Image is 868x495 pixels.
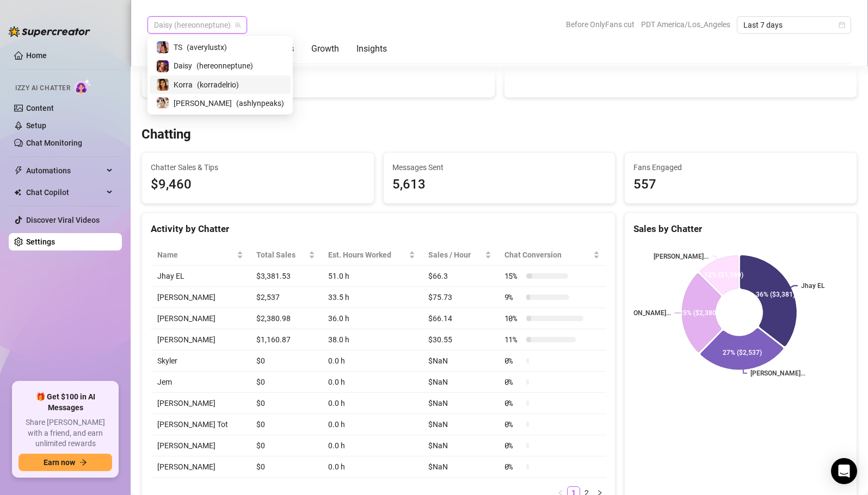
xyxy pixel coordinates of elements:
td: [PERSON_NAME] [151,308,250,329]
span: 0 % [504,376,522,388]
td: $2,380.98 [250,308,322,329]
td: 0.0 h [322,372,422,393]
a: Chat Monitoring [26,139,82,147]
td: [PERSON_NAME] Tot [151,414,250,435]
span: 9 % [504,291,522,303]
div: 5,613 [392,174,607,195]
a: Discover Viral Videos [26,216,100,224]
td: [PERSON_NAME] [151,393,250,414]
th: Name [151,245,250,266]
span: 0 % [504,355,522,367]
td: $30.55 [422,329,497,350]
a: Settings [26,237,55,246]
img: Ashlyn (@ashlynpeaks) [157,97,169,109]
span: ( hereonneptune ) [196,60,253,72]
img: logo-BBDzfeDw.svg [9,26,90,37]
td: $0 [250,393,322,414]
img: TS (@averylustx) [157,41,169,53]
span: [PERSON_NAME] [174,97,232,109]
img: Daisy (@hereonneptune) [157,60,169,72]
span: Korra [174,79,193,91]
text: [PERSON_NAME]... [617,309,672,317]
div: Sales by Chatter [633,222,848,236]
a: Content [26,104,54,112]
th: Sales / Hour [422,245,497,266]
div: Est. Hours Worked [328,249,407,261]
td: [PERSON_NAME] [151,435,250,456]
span: Daisy (hereonneptune) [154,17,241,33]
span: 11 % [504,334,522,346]
td: 0.0 h [322,456,422,478]
span: 0 % [504,461,522,473]
img: Chat Copilot [14,189,21,196]
span: Chat Copilot [26,184,103,201]
td: $0 [250,456,322,478]
span: Total Sales [256,249,306,261]
td: $75.73 [422,287,497,308]
text: [PERSON_NAME]... [750,369,805,377]
span: Sales / Hour [428,249,482,261]
td: $2,537 [250,287,322,308]
text: Jhay EL [801,282,825,290]
span: Chatter Sales & Tips [151,161,365,173]
td: Jem [151,372,250,393]
td: $66.14 [422,308,497,329]
span: 0 % [504,397,522,409]
td: $0 [250,414,322,435]
a: Home [26,51,47,60]
td: $1,160.87 [250,329,322,350]
span: Automations [26,162,103,179]
img: AI Chatter [75,79,91,95]
th: Total Sales [250,245,322,266]
div: Insights [356,42,387,55]
td: $0 [250,372,322,393]
span: $9,460 [151,174,365,195]
span: Last 7 days [743,17,845,33]
td: 38.0 h [322,329,422,350]
span: calendar [839,22,845,28]
h3: Chatting [141,126,191,143]
td: $NaN [422,393,497,414]
span: Earn now [44,458,75,467]
span: Fans Engaged [633,161,848,173]
td: [PERSON_NAME] [151,287,250,308]
td: $0 [250,350,322,372]
td: 0.0 h [322,393,422,414]
td: Jhay EL [151,266,250,287]
span: 15 % [504,270,522,282]
td: 51.0 h [322,266,422,287]
td: 33.5 h [322,287,422,308]
td: 0.0 h [322,414,422,435]
span: 0 % [504,418,522,430]
td: $NaN [422,456,497,478]
button: Earn nowarrow-right [19,454,112,471]
span: 10 % [504,312,522,324]
span: ( ashlynpeaks ) [236,97,284,109]
span: team [235,22,241,28]
th: Chat Conversion [498,245,607,266]
a: Setup [26,121,46,130]
td: 0.0 h [322,435,422,456]
span: Name [157,249,235,261]
span: Before OnlyFans cut [566,16,635,33]
td: $NaN [422,350,497,372]
div: Open Intercom Messenger [831,458,857,484]
td: 36.0 h [322,308,422,329]
span: ( korradelrio ) [197,79,239,91]
td: $0 [250,435,322,456]
div: Growth [311,42,339,55]
text: [PERSON_NAME]... [654,253,709,260]
span: Chat Conversion [504,249,592,261]
td: $3,381.53 [250,266,322,287]
span: Daisy [174,60,192,72]
span: arrow-right [79,459,87,466]
span: 0 % [504,440,522,452]
td: $NaN [422,372,497,393]
span: thunderbolt [14,166,23,175]
div: Activity by Chatter [151,222,606,236]
td: $NaN [422,435,497,456]
td: 0.0 h [322,350,422,372]
span: TS [174,41,182,53]
span: PDT America/Los_Angeles [641,16,730,33]
span: ( averylustx ) [187,41,227,53]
